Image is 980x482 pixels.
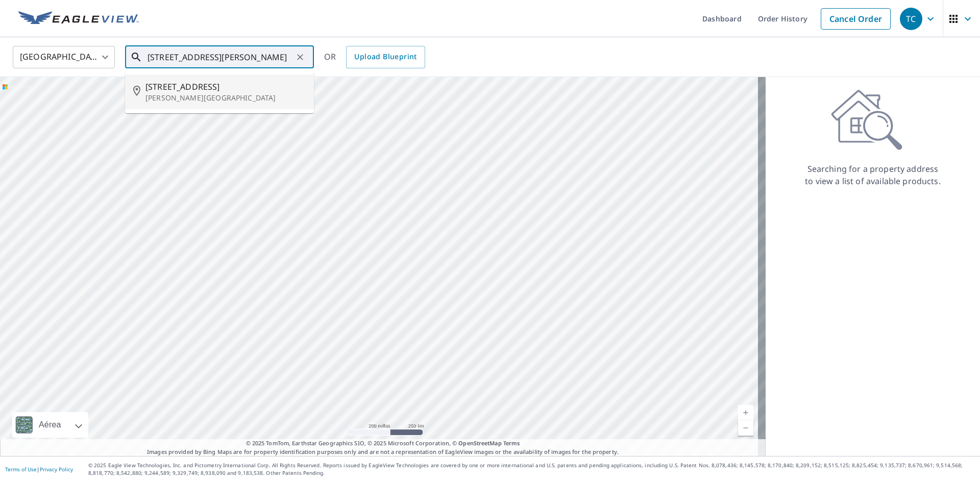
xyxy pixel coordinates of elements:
div: Aérea [36,412,64,438]
a: Upload Blueprint [346,46,425,68]
input: Search by address or latitude-longitude [148,43,293,71]
p: | [5,466,73,472]
p: Searching for a property address to view a list of available products. [804,163,941,187]
div: OR [324,46,425,68]
span: [STREET_ADDRESS] [145,81,306,93]
div: TC [900,8,922,30]
a: Terms [503,439,520,447]
a: Privacy Policy [40,466,73,473]
button: Clear [293,50,307,64]
div: Aérea [12,412,88,438]
a: Nivel actual 5, alejar [738,420,753,436]
a: Nivel actual 5, ampliar [738,405,753,420]
span: Upload Blueprint [354,50,416,63]
a: OpenStreetMap [458,439,501,447]
div: [GEOGRAPHIC_DATA] [13,43,115,71]
p: © 2025 Eagle View Technologies, Inc. and Pictometry International Corp. All Rights Reserved. Repo... [88,462,975,477]
a: Terms of Use [5,466,37,473]
a: Cancel Order [821,8,891,30]
img: EV Logo [18,11,139,27]
span: © 2025 TomTom, Earthstar Geographics SIO, © 2025 Microsoft Corporation, © [246,439,520,448]
p: [PERSON_NAME][GEOGRAPHIC_DATA] [145,93,306,103]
